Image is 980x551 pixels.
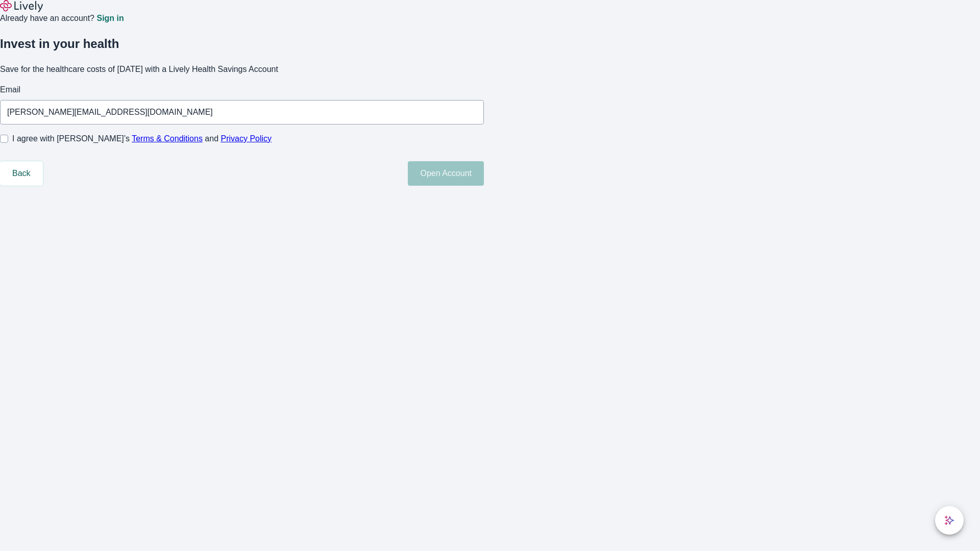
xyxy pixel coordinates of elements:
[221,134,272,143] a: Privacy Policy
[96,14,124,22] a: Sign in
[935,506,964,535] button: chat
[12,133,272,145] span: I agree with [PERSON_NAME]’s and
[944,515,954,525] svg: Lively AI Assistant
[132,134,203,143] a: Terms & Conditions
